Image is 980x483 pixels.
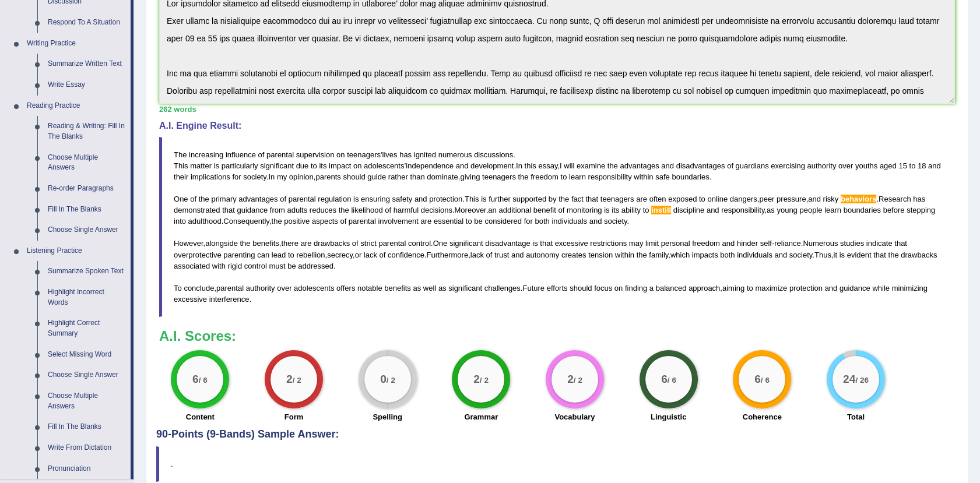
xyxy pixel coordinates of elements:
[538,161,557,170] span: essay
[43,75,131,96] a: Write Essay
[481,195,486,203] span: is
[814,251,831,259] span: Thus
[668,195,697,203] span: exposed
[226,150,256,159] span: influence
[759,195,774,203] span: peer
[549,195,557,203] span: by
[645,239,659,248] span: limit
[336,150,345,159] span: on
[349,217,376,225] span: parental
[564,161,574,170] span: will
[284,217,310,225] span: positive
[294,284,334,292] span: adolescents
[485,239,530,248] span: disadvantage
[561,251,586,259] span: creates
[410,172,424,181] span: than
[511,251,524,259] span: and
[427,172,458,181] span: dominate
[378,217,418,225] span: involvement
[464,411,498,422] label: Grammar
[268,172,275,181] span: In
[535,217,549,225] span: both
[318,195,351,203] span: regulation
[434,217,463,225] span: essential
[649,284,654,292] span: a
[174,195,188,203] span: One
[755,284,787,292] span: maximize
[567,372,574,385] big: 2
[554,411,595,422] label: Vocabulary
[649,251,668,259] span: family
[589,217,602,225] span: and
[651,206,671,214] span: Possible spelling mistake. ‘instill’ is American English. (did you mean: instil)
[205,239,238,248] span: alongside
[760,239,772,248] span: self
[319,161,326,170] span: its
[315,172,340,181] span: parents
[892,284,928,292] span: minimizing
[634,172,653,181] span: within
[343,172,365,181] span: should
[357,284,382,292] span: notable
[531,172,559,181] span: freedom
[841,195,876,203] span: Possible spelling mistake. ‘behaviors’ is American English. (did you mean: behaviours)
[361,195,390,203] span: ensuring
[43,459,131,480] a: Pronunciation
[570,284,592,292] span: should
[329,161,351,170] span: impact
[707,195,728,203] span: online
[532,239,538,248] span: is
[296,150,335,159] span: supervision
[174,239,203,248] span: However
[643,206,649,214] span: to
[281,239,298,248] span: there
[314,239,350,248] span: drawbacks
[771,161,805,170] span: exercising
[533,206,556,214] span: benefit
[420,217,431,225] span: are
[174,206,220,214] span: demonstrated
[558,206,564,214] span: of
[43,282,131,313] a: Highlight Incorrect Words
[526,251,559,259] span: autonomy
[707,206,719,214] span: and
[637,251,647,259] span: the
[474,217,482,225] span: be
[190,161,212,170] span: matter
[174,251,222,259] span: overprotective
[880,161,897,170] span: aged
[789,284,823,292] span: protection
[427,251,469,259] span: Furthermore
[559,195,569,203] span: the
[355,251,362,259] span: or
[552,217,587,225] span: individuals
[737,251,772,259] span: individuals
[159,328,236,344] b: A.I. Scores:
[803,239,838,248] span: Numerous
[433,239,448,248] span: One
[228,262,243,270] span: rigid
[661,239,690,248] span: personal
[364,161,404,170] span: adolescents
[216,284,244,292] span: parental
[392,195,413,203] span: safety
[222,206,235,214] span: that
[211,195,236,203] span: primary
[655,172,670,181] span: safe
[928,161,941,170] span: and
[847,251,872,259] span: evident
[672,172,709,181] span: boundaries
[388,251,424,259] span: confidence
[607,161,618,170] span: the
[159,121,955,131] h4: A.I. Engine Result:
[484,217,522,225] span: considered
[232,172,241,181] span: for
[600,195,634,203] span: teenagers
[569,172,586,181] span: learn
[347,150,381,159] span: teenagers
[223,217,269,225] span: Consequently
[522,284,545,292] span: Future
[186,411,215,422] label: Content
[311,161,317,170] span: to
[438,150,472,159] span: numerous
